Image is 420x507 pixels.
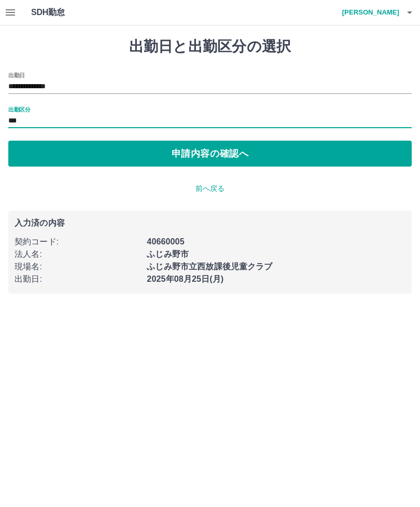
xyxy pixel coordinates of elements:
p: 前へ戻る [8,183,412,194]
p: 法人名 : [15,248,141,261]
b: 2025年08月25日(月) [147,275,223,283]
button: 申請内容の確認へ [8,141,412,167]
p: 契約コード : [15,236,141,248]
b: 40660005 [147,237,184,246]
label: 出勤区分 [8,105,30,113]
label: 出勤日 [8,71,25,79]
p: 入力済の内容 [15,219,405,227]
h1: 出勤日と出勤区分の選択 [8,38,412,56]
p: 出勤日 : [15,273,141,285]
b: ふじみ野市 [147,250,189,258]
b: ふじみ野市立西放課後児童クラブ [147,262,272,271]
p: 現場名 : [15,261,141,273]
